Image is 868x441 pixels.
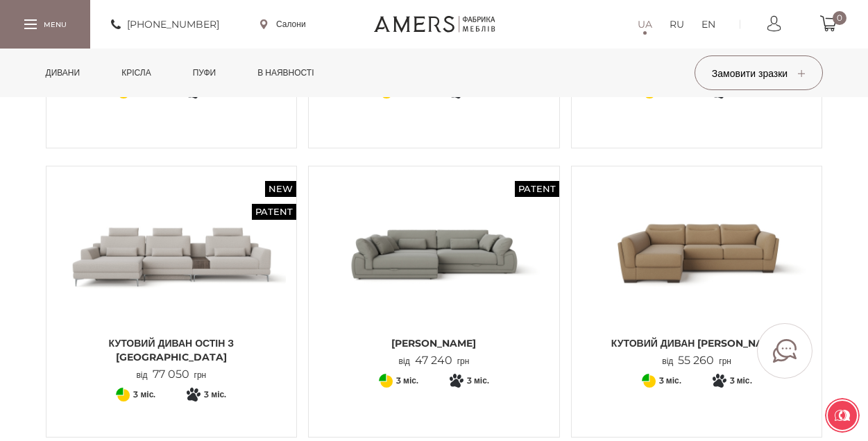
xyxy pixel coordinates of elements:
[670,16,684,33] a: RU
[111,49,161,97] a: Крісла
[57,177,287,381] a: New Patent Кутовий диван ОСТІН з тумбою Кутовий диван ОСТІН з тумбою Кутовий диван ОСТІН з [GEOGR...
[730,372,752,389] span: 3 міс.
[252,204,296,220] span: Patent
[265,181,296,197] span: New
[695,55,823,90] button: Замовити зразки
[515,181,559,197] span: Patent
[35,49,91,97] a: Дивани
[582,336,812,350] span: Кутовий диван [PERSON_NAME]
[136,368,206,381] p: від грн
[148,367,194,381] span: 77 050
[396,372,418,389] span: 3 міс.
[260,18,306,31] a: Салони
[111,16,219,33] a: [PHONE_NUMBER]
[410,354,457,367] span: 47 240
[673,354,719,367] span: 55 260
[319,336,549,350] span: [PERSON_NAME]
[582,177,812,367] a: Кутовий диван Софія Кутовий диван Софія Кутовий диван [PERSON_NAME] від55 260грн
[247,49,324,97] a: в наявності
[319,177,549,367] a: Patent Кутовий Диван ДЖЕММА Кутовий Диван ДЖЕММА [PERSON_NAME] від47 240грн
[659,372,681,389] span: 3 міс.
[133,386,155,403] span: 3 міс.
[204,386,226,403] span: 3 міс.
[57,336,287,364] span: Кутовий диван ОСТІН з [GEOGRAPHIC_DATA]
[662,354,731,367] p: від грн
[467,372,489,389] span: 3 міс.
[399,354,470,367] p: від грн
[712,67,805,80] span: Замовити зразки
[701,16,715,33] a: EN
[833,11,846,25] span: 0
[182,49,227,97] a: Пуфи
[638,16,652,33] a: UA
